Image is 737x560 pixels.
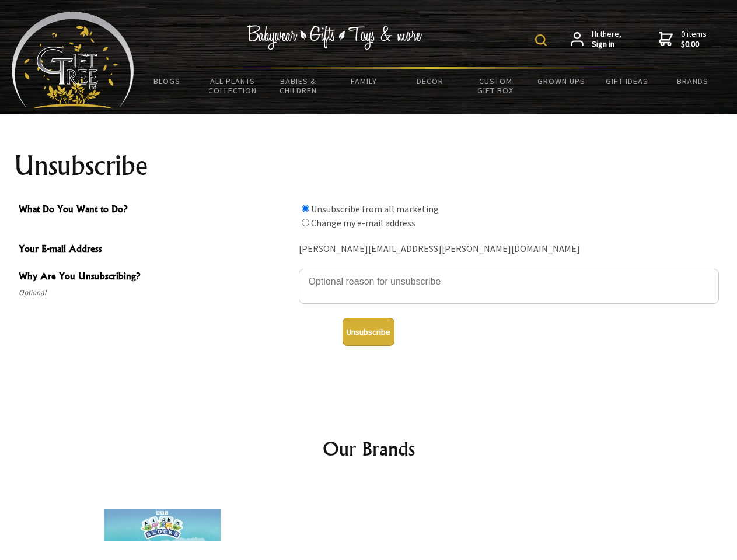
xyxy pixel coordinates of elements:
h1: Unsubscribe [14,152,724,180]
span: Why Are You Unsubscribing? [19,269,293,286]
img: Babyware - Gifts - Toys and more... [12,12,134,108]
img: product search [535,34,547,46]
label: Unsubscribe from all marketing [311,203,439,215]
a: 0 items$0.00 [659,29,707,50]
div: [PERSON_NAME][EMAIL_ADDRESS][PERSON_NAME][DOMAIN_NAME] [299,240,719,258]
label: Change my e-mail address [311,217,415,229]
a: Hi there,Sign in [571,29,621,50]
a: BLOGS [134,69,200,93]
img: Babywear - Gifts - Toys & more [247,25,422,50]
a: Custom Gift Box [463,69,529,103]
strong: $0.00 [681,39,707,50]
strong: Sign in [592,39,621,50]
textarea: Why Are You Unsubscribing? [299,269,719,304]
span: What Do You Want to Do? [19,202,293,219]
input: What Do You Want to Do? [302,219,309,226]
a: Gift Ideas [594,69,660,93]
span: Hi there, [592,29,621,50]
a: Family [331,69,397,93]
span: Optional [19,286,293,300]
span: 0 items [681,29,707,50]
input: What Do You Want to Do? [302,205,309,212]
h2: Our Brands [23,435,714,463]
a: Grown Ups [528,69,594,93]
a: All Plants Collection [200,69,266,103]
a: Decor [397,69,463,93]
a: Babies & Children [266,69,331,103]
a: Brands [660,69,726,93]
button: Unsubscribe [343,318,394,346]
span: Your E-mail Address [19,242,293,258]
